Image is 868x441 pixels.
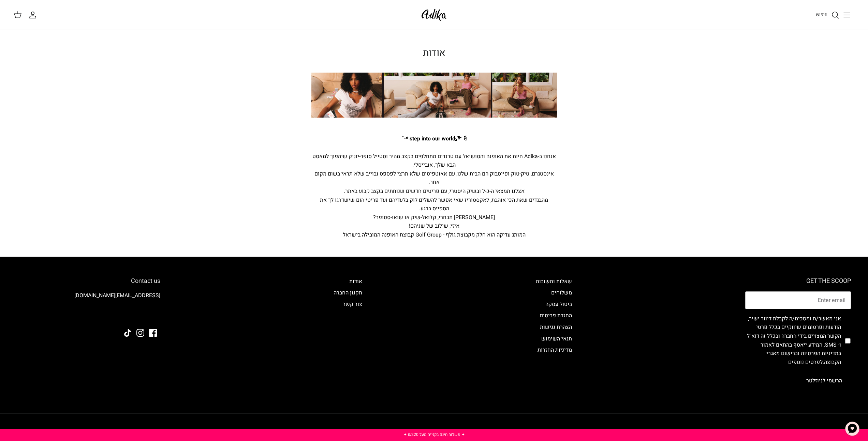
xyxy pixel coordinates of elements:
a: לפרטים נוספים [788,358,823,366]
h6: GET THE SCOOP [745,277,851,285]
a: ✦ משלוח חינם בקנייה מעל ₪220 ✦ [403,431,465,438]
a: אודות [349,277,362,286]
a: שאלות ותשובות [536,277,572,286]
label: אני מאשר/ת ומסכימ/ה לקבלת דיוור ישיר, הודעות ופרסומים שיווקיים בכלל פרטי הקשר המצויים בידי החברה ... [745,315,841,367]
a: Tiktok [124,329,132,337]
a: מדיניות החזרות [538,346,572,354]
span: חיפוש [816,11,827,18]
h6: Contact us [17,277,160,285]
button: הרשמי לניוזלטר [797,372,851,389]
a: הצהרת נגישות [540,323,572,331]
a: החזרת פריטים [540,311,572,320]
a: [EMAIL_ADDRESS][DOMAIN_NAME] [74,291,160,300]
img: Adika IL [142,310,160,319]
input: Email [745,291,851,309]
div: המותג עדיקה הוא חלק מקבוצת גולף - Golf Group קבוצת האופנה המובילה בישראל [311,231,557,240]
a: חיפוש [816,11,839,19]
div: Secondary navigation [529,277,579,390]
a: Instagram [136,329,144,337]
h1: אודות [311,47,557,59]
div: אנחנו ב-Adika חיות את האופנה והסושיאל עם טרנדים מתחלפים בקצב מהיר וסטייל סופר-יוניק שיהפוך למאסט ... [311,143,557,231]
a: תנאי השימוש [541,335,572,343]
button: צ'אט [842,419,863,439]
a: משלוחים [551,289,572,297]
button: Toggle menu [839,7,854,22]
a: תקנון החברה [334,289,362,297]
div: Secondary navigation [327,277,369,390]
img: Adika IL [420,7,448,23]
strong: step into our world ೃ࿐ ༊ *·˚ [402,135,466,143]
a: צור קשר [343,300,362,308]
a: Facebook [149,329,157,337]
a: ביטול עסקה [545,300,572,308]
a: החשבון שלי [29,11,40,19]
